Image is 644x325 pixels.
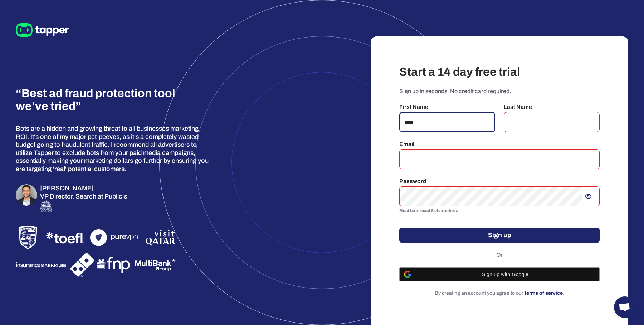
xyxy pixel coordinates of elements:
img: FNP [97,255,132,275]
img: VisitQatar [145,229,176,247]
a: terms of service [525,290,563,296]
img: Publicis [40,200,52,212]
img: PureVPN [90,229,142,246]
h3: Start a 14 day free trial [399,65,600,79]
p: Last Name [504,104,600,111]
a: Open chat [614,296,635,318]
img: Omar Zahriyeh [16,184,37,206]
h6: [PERSON_NAME] [40,184,127,192]
button: Sign up [399,227,600,243]
span: Sign up with Google [415,271,595,277]
img: Dominos [70,252,94,277]
p: By creating an account you agree to our . [399,290,600,296]
p: Sign up in seconds. No credit card required. [399,88,600,95]
p: Email [399,141,600,148]
span: Or [494,251,505,259]
img: InsuranceMarket [16,260,67,270]
p: First Name [399,104,495,111]
button: Show password [582,190,595,203]
button: Sign up with Google [399,267,600,281]
p: Bots are a hidden and growing threat to all businesses marketing ROI. It's one of my major pet-pe... [16,125,210,173]
p: Password [399,178,600,185]
img: Multibank [135,256,176,274]
h3: “Best ad fraud protection tool we’ve tried” [16,87,179,114]
img: TOEFL [43,229,87,246]
p: Must be at least 8 characters. [399,207,600,215]
p: VP Director, Search at Publicis [40,192,127,201]
img: Porsche [16,225,40,250]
